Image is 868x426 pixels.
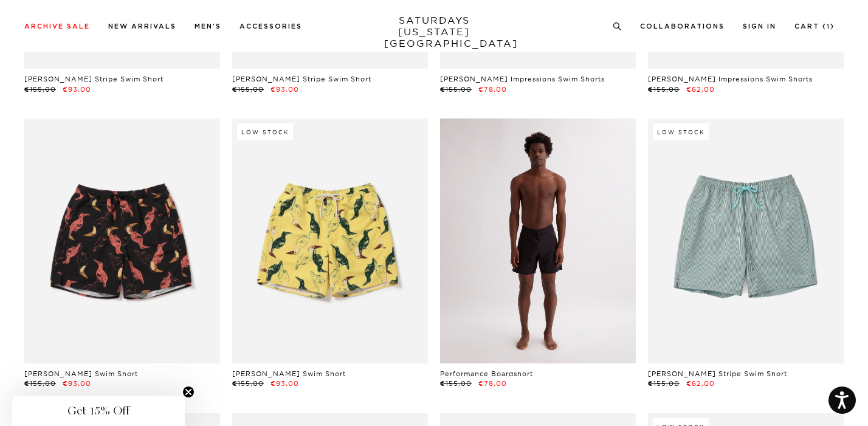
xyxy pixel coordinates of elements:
span: €155,00 [440,379,472,388]
a: Cart (1) [794,23,835,30]
span: €78,00 [478,379,507,388]
span: €93,00 [63,85,91,94]
small: 1 [827,24,830,30]
span: €62,00 [686,379,715,388]
a: Sign In [743,23,776,30]
a: Archive Sale [24,23,90,30]
span: €78,00 [478,85,507,94]
span: €155,00 [440,85,472,94]
a: [PERSON_NAME] Swim Short [232,369,346,378]
span: €62,00 [686,85,715,94]
a: Performance Boardshort [440,369,533,378]
div: Low Stock [653,123,709,140]
span: €93,00 [63,379,91,388]
a: [PERSON_NAME] Swim Short [24,369,138,378]
button: Close teaser [182,386,195,398]
span: €93,00 [270,85,299,94]
div: Low Stock [237,123,293,140]
a: [PERSON_NAME] Stripe Swim Short [232,75,371,83]
a: [PERSON_NAME] Impressions Swim Shorts [648,75,813,83]
span: €155,00 [232,85,264,94]
span: €93,00 [270,379,299,388]
a: SATURDAYS[US_STATE][GEOGRAPHIC_DATA] [384,15,484,49]
span: €155,00 [24,379,56,388]
span: €155,00 [232,379,264,388]
a: Men's [195,23,221,30]
a: [PERSON_NAME] Stripe Swim Short [648,369,787,378]
a: Accessories [239,23,302,30]
span: €155,00 [648,379,680,388]
a: [PERSON_NAME] Impressions Swim Shorts [440,75,605,83]
a: [PERSON_NAME] Stripe Swim Short [24,75,164,83]
div: Get 15% OffClose teaser [12,396,185,426]
span: Get 15% Off [67,404,129,418]
span: €155,00 [648,85,680,94]
a: New Arrivals [108,23,176,30]
a: Collaborations [640,23,725,30]
span: €155,00 [24,85,56,94]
